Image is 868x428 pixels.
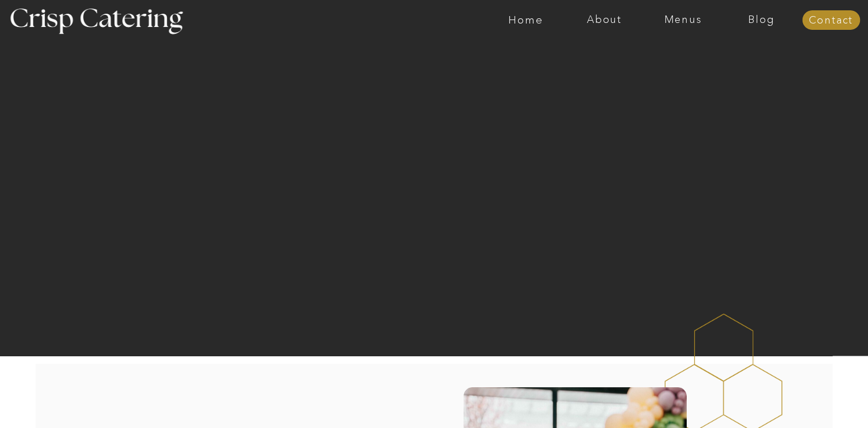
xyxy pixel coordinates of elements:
[802,15,860,26] a: Contact
[565,14,644,26] a: About
[722,14,801,26] a: Blog
[753,371,868,428] iframe: podium webchat widget bubble
[644,14,722,26] a: Menus
[486,14,565,26] a: Home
